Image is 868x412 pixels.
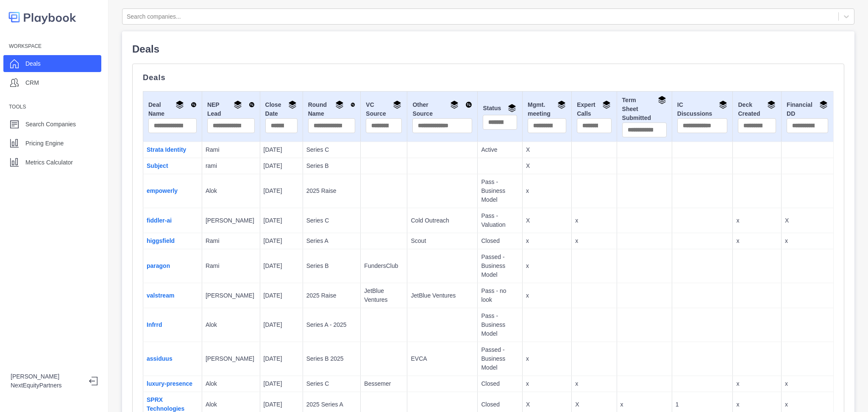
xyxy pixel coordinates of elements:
p: x [620,400,668,409]
div: Deck Created [738,100,776,118]
p: X [526,161,568,170]
img: Group By [450,100,459,109]
p: Cold Outreach [411,216,474,225]
p: Series C [306,379,357,388]
img: Group By [819,100,828,109]
p: EVCA [411,354,474,363]
a: Infrrd [147,321,162,328]
p: [DATE] [264,161,299,170]
img: Group By [602,100,611,109]
p: Series A [306,237,357,245]
div: Financial DD [787,100,828,118]
p: Rami [206,145,256,154]
p: Pass - Valuation [481,212,519,229]
p: Series A - 2025 [306,320,357,329]
p: [DATE] [264,291,299,300]
div: VC Source [366,100,402,118]
p: x [736,237,778,245]
p: Series B 2025 [306,354,357,363]
p: x [736,379,778,388]
p: [PERSON_NAME] [11,372,82,381]
p: x [526,237,568,245]
img: Group By [234,100,242,109]
p: x [575,379,613,388]
p: 2025 Raise [306,291,357,300]
p: Metrics Calculator [25,158,73,167]
p: Passed - Business Model [481,253,519,279]
p: [DATE] [264,216,299,225]
p: Alok [206,379,256,388]
p: Scout [411,237,474,245]
p: 2025 Series A [306,400,357,409]
p: [DATE] [264,400,299,409]
p: Deals [132,42,844,57]
p: Closed [481,400,519,409]
a: Strata Identity [147,146,186,153]
div: Deal Name [148,100,197,118]
a: higgsfield [147,237,175,244]
p: x [736,400,778,409]
div: Other Source [412,100,472,118]
div: Round Name [308,100,356,118]
p: [DATE] [264,145,299,154]
p: x [785,379,830,388]
p: Rami [206,262,256,270]
div: NEP Lead [207,100,255,118]
p: Alok [206,320,256,329]
p: Deals [143,74,834,81]
div: Mgmt. meeting [528,100,566,118]
p: [DATE] [264,320,299,329]
p: x [785,237,830,245]
img: Sort [465,100,472,109]
p: JetBlue Ventures [364,287,403,304]
p: Series C [306,216,357,225]
a: Subject [147,162,168,169]
p: Closed [481,379,519,388]
div: Close Date [265,100,298,118]
p: 1 [676,400,729,409]
p: X [526,400,568,409]
p: Alok [206,187,256,195]
p: [PERSON_NAME] [206,354,256,363]
p: x [575,237,613,245]
p: Deals [25,59,41,68]
p: x [526,187,568,195]
p: Series C [306,145,357,154]
p: X [575,400,613,409]
p: Pass - Business Model [481,178,519,204]
p: x [526,379,568,388]
img: Group By [393,100,401,109]
p: Bessemer [364,379,403,388]
p: CRM [25,78,39,87]
img: Group By [557,100,566,109]
p: x [575,216,613,225]
p: FundersClub [364,262,403,270]
p: [DATE] [264,237,299,245]
p: X [785,216,830,225]
p: x [526,354,568,363]
p: Pricing Engine [25,139,64,148]
p: x [526,262,568,270]
a: fiddler-ai [147,217,172,224]
div: Status [483,104,517,115]
p: [PERSON_NAME] [206,216,256,225]
p: X [526,145,568,154]
p: [DATE] [264,354,299,363]
p: [DATE] [264,262,299,270]
p: rami [206,161,256,170]
p: x [785,400,830,409]
p: Active [481,145,519,154]
p: 2025 Raise [306,187,357,195]
a: paragon [147,262,170,269]
p: Alok [206,400,256,409]
p: [DATE] [264,187,299,195]
div: Term Sheet Submitted [622,96,667,122]
a: SPRX Technologies [147,396,184,412]
p: Passed - Business Model [481,345,519,372]
p: JetBlue Ventures [411,291,474,300]
img: Group By [335,100,344,109]
img: Group By [658,96,666,104]
a: valstream [147,292,174,299]
img: Group By [767,100,776,109]
p: Series B [306,161,357,170]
